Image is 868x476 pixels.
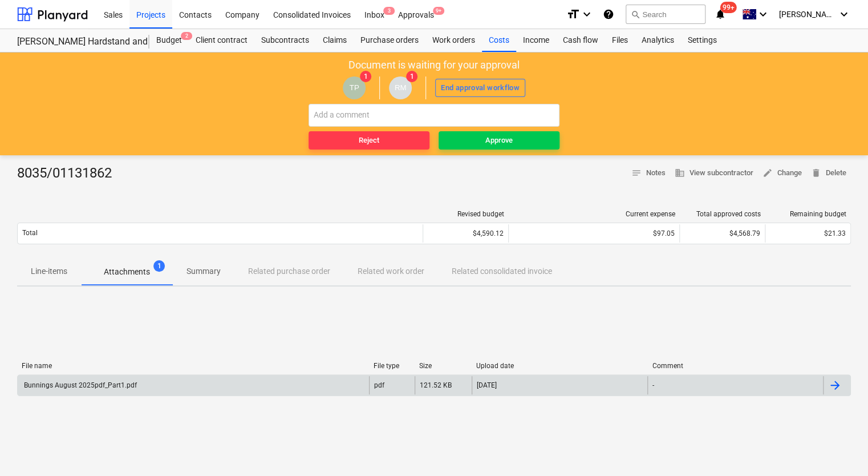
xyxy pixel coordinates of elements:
[516,29,556,52] a: Income
[715,7,726,21] i: notifications
[626,5,705,24] button: Search
[513,210,675,218] div: Current expense
[419,362,467,370] div: Size
[556,29,605,52] a: Cash flow
[679,224,765,243] div: $4,568.79
[433,7,444,15] span: 9+
[811,168,821,178] span: delete
[762,168,773,178] span: edit
[348,58,520,72] p: Document is waiting for your approval
[627,164,670,182] button: Notes
[670,164,758,182] button: View subcontractor
[580,7,594,21] i: keyboard_arrow_down
[435,79,525,97] button: End approval workflow
[476,362,643,370] div: Upload date
[837,7,851,21] i: keyboard_arrow_down
[485,134,513,147] div: Approve
[806,164,851,182] button: Delete
[635,29,681,52] a: Analytics
[374,381,384,389] div: pdf
[605,29,635,52] a: Files
[309,104,559,127] input: Add a comment
[811,167,846,180] span: Delete
[762,167,802,180] span: Change
[770,210,846,218] div: Remaining budget
[350,83,359,92] span: TP
[824,229,846,237] span: $21.33
[631,167,666,180] span: Notes
[189,29,254,52] a: Client contract
[374,362,410,370] div: File type
[149,29,189,52] div: Budget
[428,210,504,218] div: Revised budget
[566,7,580,21] i: format_size
[17,36,136,48] div: [PERSON_NAME] Hardstand and Docks
[631,10,640,19] span: search
[104,266,150,278] p: Attachments
[389,76,412,99] div: Rowan MacDonald
[513,229,675,237] div: $97.05
[477,381,497,389] div: [DATE]
[652,381,654,389] div: -
[603,7,614,21] i: Knowledge base
[254,29,316,52] a: Subcontracts
[675,167,753,180] span: View subcontractor
[22,362,364,370] div: File name
[652,362,820,370] div: Comment
[423,224,508,243] div: $4,590.12
[439,131,559,150] button: Approve
[316,29,354,52] a: Claims
[675,168,685,178] span: business
[17,164,121,183] div: 8035/01131862
[758,164,806,182] button: Change
[354,29,425,52] a: Purchase orders
[186,265,221,277] p: Summary
[756,7,770,21] i: keyboard_arrow_down
[720,2,737,13] span: 99+
[631,168,642,178] span: notes
[779,10,836,19] span: [PERSON_NAME]
[406,71,417,82] span: 1
[181,32,192,40] span: 2
[22,381,137,389] div: Bunnings August 2025pdf_Part1.pdf
[811,421,868,476] iframe: Chat Widget
[395,83,407,92] span: RM
[153,260,165,272] span: 1
[441,82,520,95] div: End approval workflow
[359,134,379,147] div: Reject
[22,228,38,238] p: Total
[149,29,189,52] a: Budget2
[383,7,395,15] span: 3
[343,76,366,99] div: Tejas Pawar
[360,71,371,82] span: 1
[425,29,482,52] a: Work orders
[681,29,724,52] a: Settings
[309,131,429,150] button: Reject
[420,381,452,389] div: 121.52 KB
[482,29,516,52] a: Costs
[31,265,67,277] p: Line-items
[684,210,761,218] div: Total approved costs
